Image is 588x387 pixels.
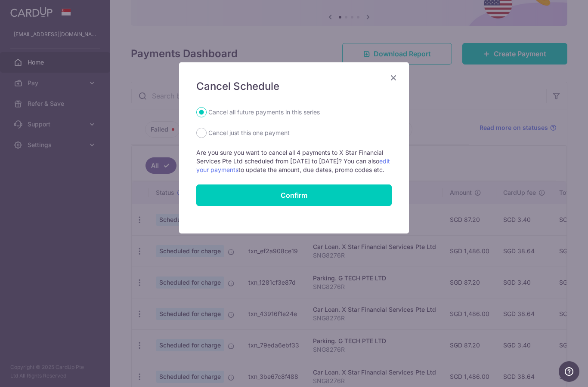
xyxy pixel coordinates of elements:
iframe: Opens a widget where you can find more information [559,361,579,383]
input: Confirm [196,184,392,206]
button: Close [388,73,399,83]
label: Cancel all future payments in this series [208,107,320,117]
h5: Cancel Schedule [196,80,392,93]
label: Cancel just this one payment [208,128,290,138]
p: Are you sure you want to cancel all 4 payments to X Star Financial Services Pte Ltd scheduled fro... [196,148,392,174]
